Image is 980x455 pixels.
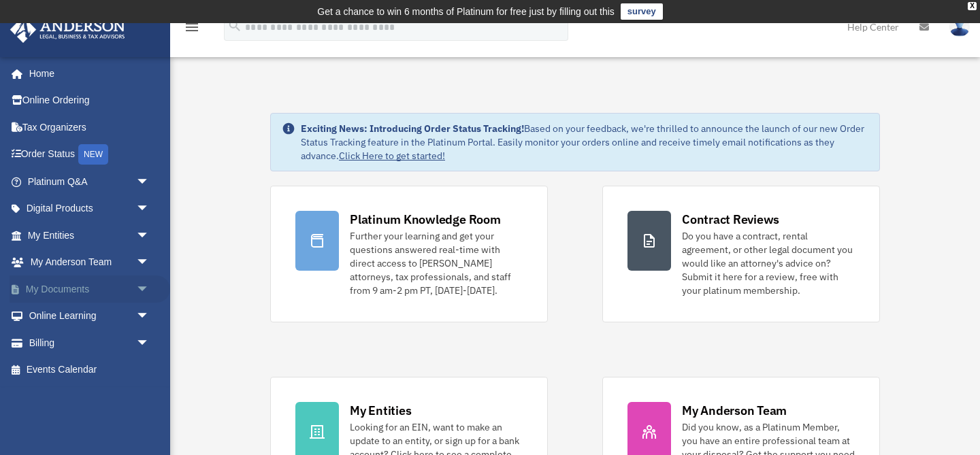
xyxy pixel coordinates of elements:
div: Get a chance to win 6 months of Platinum for free just by filling out this [317,3,615,20]
span: arrow_drop_down [136,195,163,223]
strong: Exciting News: Introducing Order Status Tracking! [301,122,524,135]
a: Platinum Q&Aarrow_drop_down [10,168,170,195]
i: menu [184,19,200,35]
div: My Entities [350,402,411,419]
a: Digital Productsarrow_drop_down [10,195,170,222]
a: menu [184,24,200,35]
div: close [968,2,977,10]
a: Contract Reviews Do you have a contract, rental agreement, or other legal document you would like... [602,186,880,322]
a: Click Here to get started! [339,150,445,162]
div: Based on your feedback, we're thrilled to announce the launch of our new Order Status Tracking fe... [301,122,868,163]
div: NEW [78,144,108,165]
a: My Documentsarrow_drop_down [10,275,170,303]
span: arrow_drop_down [136,329,163,357]
i: search [227,18,242,33]
span: arrow_drop_down [136,222,163,250]
a: Billingarrow_drop_down [10,329,170,356]
a: Events Calendar [10,356,170,384]
img: Anderson Advisors Platinum Portal [6,16,129,43]
span: arrow_drop_down [136,303,163,331]
a: My Anderson Teamarrow_drop_down [10,249,170,276]
span: arrow_drop_down [136,275,163,303]
div: Platinum Knowledge Room [350,211,501,228]
a: Tax Organizers [10,114,170,141]
a: Platinum Knowledge Room Further your learning and get your questions answered real-time with dire... [270,186,548,322]
div: Do you have a contract, rental agreement, or other legal document you would like an attorney's ad... [682,229,855,297]
div: Further your learning and get your questions answered real-time with direct access to [PERSON_NAM... [350,229,523,297]
img: User Pic [949,17,970,37]
a: survey [621,3,663,20]
a: Online Ordering [10,87,170,114]
a: Home [10,60,163,87]
span: arrow_drop_down [136,249,163,277]
span: arrow_drop_down [136,168,163,196]
a: Order StatusNEW [10,141,170,169]
div: Contract Reviews [682,211,779,228]
a: Online Learningarrow_drop_down [10,303,170,330]
a: My Entitiesarrow_drop_down [10,222,170,249]
div: My Anderson Team [682,402,787,419]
